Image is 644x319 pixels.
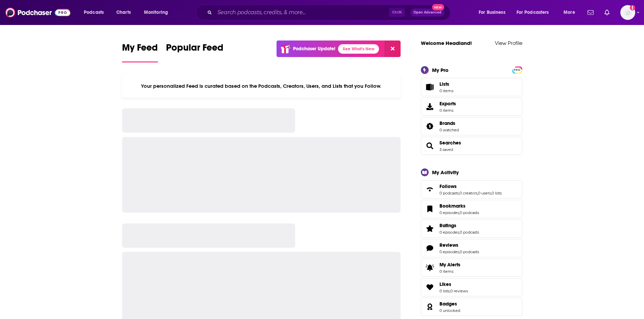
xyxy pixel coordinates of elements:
[423,263,437,272] span: My Alerts
[423,283,437,292] a: Likes
[439,140,461,146] a: Searches
[432,169,459,176] div: My Activity
[423,243,437,253] a: Reviews
[439,81,449,87] span: Lists
[620,5,635,20] button: Show profile menu
[166,42,223,57] span: Popular Feed
[439,289,450,293] a: 0 lists
[423,82,437,92] span: Lists
[421,200,522,218] span: Bookmarks
[564,8,575,17] span: More
[439,262,460,268] span: My Alerts
[478,191,491,195] a: 0 users
[432,4,444,10] span: New
[439,108,456,113] span: 0 items
[439,203,466,209] span: Bookmarks
[421,278,522,296] span: Likes
[116,8,131,17] span: Charts
[439,222,479,229] a: Ratings
[423,204,437,214] a: Bookmarks
[439,242,479,248] a: Reviews
[439,230,459,235] a: 0 episodes
[459,230,460,235] span: ,
[139,7,177,18] button: open menu
[423,185,437,194] a: Follows
[495,40,522,46] a: View Profile
[122,42,158,62] a: My Feed
[338,44,379,54] a: See What's New
[492,191,502,195] a: 0 lists
[450,289,468,293] a: 0 reviews
[439,147,453,152] a: 3 saved
[439,81,453,87] span: Lists
[630,5,635,10] svg: Add a profile image
[421,40,472,46] a: Welcome Headland!
[439,128,459,132] a: 0 watched
[421,219,522,238] span: Ratings
[5,6,70,19] img: Podchaser - Follow, Share and Rate Podcasts
[122,42,158,57] span: My Feed
[439,249,459,254] a: 0 episodes
[122,75,401,98] div: Your personalized Feed is curated based on the Podcasts, Creators, Users, and Lists that you Follow.
[450,289,450,293] span: ,
[459,210,460,215] span: ,
[491,191,492,195] span: ,
[166,42,223,62] a: Popular Feed
[439,203,479,209] a: Bookmarks
[421,98,522,116] a: Exports
[421,259,522,277] a: My Alerts
[421,78,522,96] a: Lists
[439,210,459,215] a: 0 episodes
[439,101,456,107] span: Exports
[439,120,455,126] span: Brands
[620,5,635,20] span: Logged in as headlandconsultancy
[479,8,505,17] span: For Business
[423,141,437,151] a: Searches
[439,183,457,189] span: Follows
[423,102,437,111] span: Exports
[439,120,459,126] a: Brands
[439,281,468,287] a: Likes
[513,68,521,73] span: PRO
[460,230,479,235] a: 0 podcasts
[421,117,522,135] span: Brands
[439,308,460,313] a: 0 unlocked
[439,281,451,287] span: Likes
[421,298,522,316] span: Badges
[423,122,437,131] a: Brands
[112,7,135,18] a: Charts
[439,191,459,195] a: 0 podcasts
[144,8,168,17] span: Monitoring
[439,222,456,229] span: Ratings
[421,180,522,198] span: Follows
[413,11,442,14] span: Open Advanced
[512,7,559,18] button: open menu
[423,302,437,312] a: Badges
[432,67,449,73] div: My Pro
[517,8,549,17] span: For Podcasters
[459,249,460,254] span: ,
[202,5,457,20] div: Search podcasts, credits, & more...
[620,5,635,20] img: User Profile
[460,249,479,254] a: 0 podcasts
[439,301,457,307] span: Badges
[410,8,445,17] button: Open AdvancedNew
[439,88,453,93] span: 0 items
[513,67,521,72] a: PRO
[460,210,479,215] a: 0 podcasts
[602,7,612,18] a: Show notifications dropdown
[439,301,460,307] a: Badges
[293,46,335,52] p: Podchaser Update!
[459,191,477,195] a: 0 creators
[439,242,458,248] span: Reviews
[389,8,405,17] span: Ctrl K
[439,269,460,274] span: 0 items
[79,7,113,18] button: open menu
[84,8,104,17] span: Podcasts
[439,183,502,189] a: Follows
